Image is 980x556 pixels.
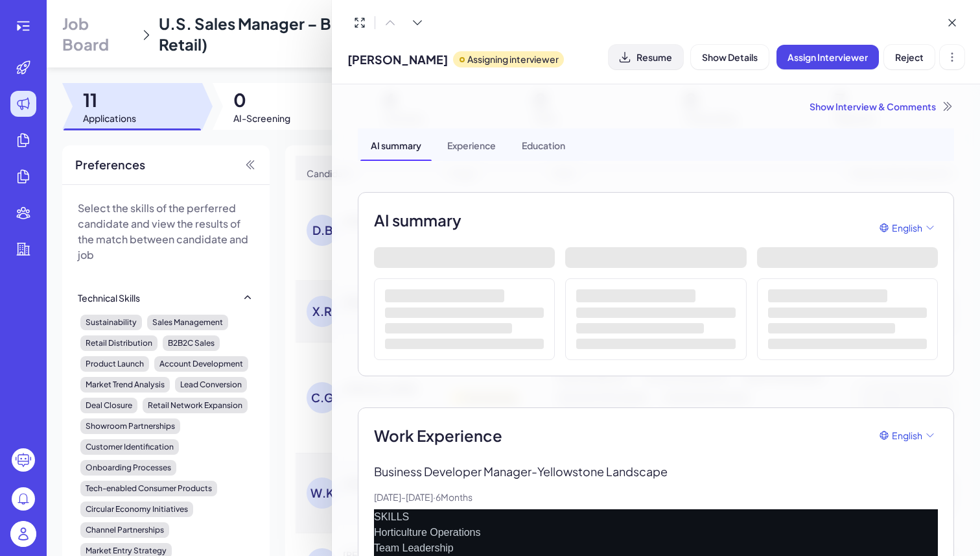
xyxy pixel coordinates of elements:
button: Reject [884,45,935,69]
span: Resume [636,51,672,63]
span: Reject [895,51,924,63]
span: Work Experience [374,424,502,447]
button: Resume [609,45,683,69]
span: Show Details [702,51,758,63]
div: Show Interview & Comments [358,100,954,113]
div: Experience [437,128,506,161]
span: Assign Interviewer [787,51,868,63]
p: Business Developer Manager - Yellowstone Landscape [374,463,938,480]
h2: AI summary [374,208,461,232]
div: Education [511,128,576,161]
button: Assign Interviewer [776,45,879,69]
span: [PERSON_NAME] [347,51,448,68]
div: AI summary [360,128,432,161]
span: English [892,221,922,235]
p: Assigning interviewer [467,53,559,66]
p: [DATE] - [DATE] · 6 Months [374,490,938,504]
button: Show Details [691,45,769,69]
span: English [892,429,922,442]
